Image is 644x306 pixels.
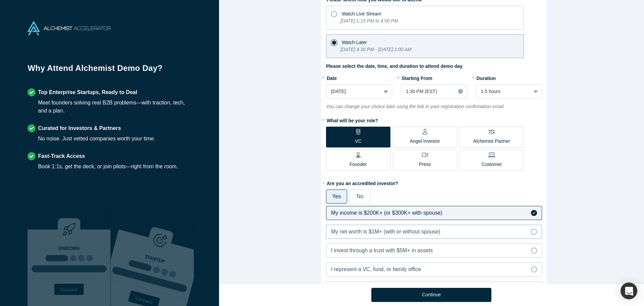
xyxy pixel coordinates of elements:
img: Robust Technologies [28,207,111,306]
strong: Top Enterprise Startups, Ready to Deal [38,89,137,95]
p: Customer [481,161,502,168]
strong: Curated for Investors & Partners [38,125,121,131]
p: Press [419,161,431,168]
span: No [357,193,363,199]
label: What will be your role? [326,115,542,124]
p: Founder [350,161,367,168]
i: [DATE] 4:30 PM - [DATE] 1:00 AM [340,47,412,52]
p: VC [355,138,361,145]
img: Alchemist Accelerator Logo [28,21,111,35]
i: [DATE] 1:15 PM to 4:00 PM [340,18,398,24]
div: Meet founders solving real B2B problems—with traction, tech, and a plan. [38,99,191,115]
span: My income is $200K+ (or $300K+ with spouse) [331,210,442,216]
p: Angel Investor [410,138,440,145]
span: Watch Live Stream [342,11,381,16]
div: Book 1:1s, get the deck, or join pilots—right from the room. [38,163,178,171]
label: Starting From [401,73,432,82]
div: No noise. Just vetted companies worth your time. [38,135,155,143]
label: Please select the date, time, and duration to attend demo day [326,63,463,70]
i: You can change your choice later using the link in your registration confirmation email. [326,104,505,109]
label: Date [326,73,392,82]
span: I represent a VC, fund, or family office [331,266,421,272]
button: Continue [371,288,491,302]
label: Are you an accredited investor? [326,178,542,187]
span: Watch Later [342,40,367,45]
span: Yes [332,193,341,199]
span: My net worth is $1M+ (with or without spouse) [331,229,440,234]
h1: Why Attend Alchemist Demo Day? [28,62,191,79]
p: Alchemist Partner [473,138,510,145]
strong: Fast-Track Access [38,153,85,159]
span: I invest through a trust with $5M+ in assets [331,248,433,253]
img: Prism AI [111,207,194,306]
label: Duration [476,73,542,82]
